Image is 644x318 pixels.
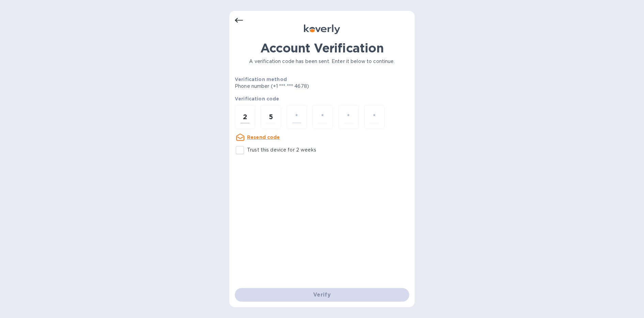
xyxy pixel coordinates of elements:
u: Resend code [247,134,280,140]
p: Phone number (+1 *** *** 4678) [235,83,361,90]
p: Trust this device for 2 weeks [247,146,316,154]
p: Verification code [235,95,409,102]
p: A verification code has been sent. Enter it below to continue. [235,58,409,65]
h1: Account Verification [235,41,409,55]
b: Verification method [235,77,287,82]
